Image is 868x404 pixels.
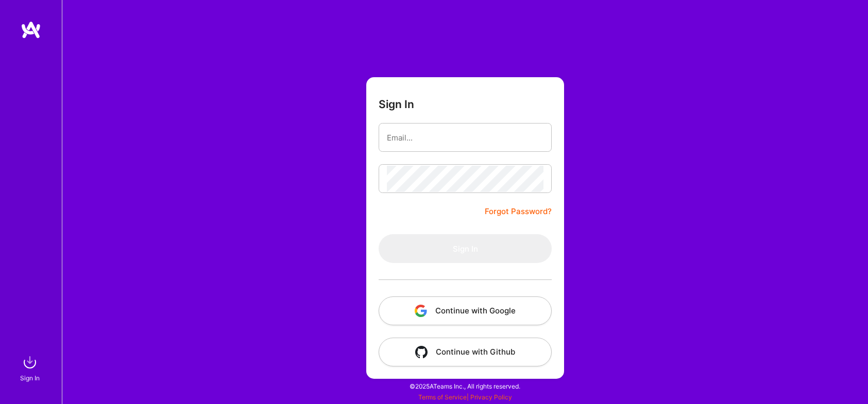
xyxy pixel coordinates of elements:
[20,352,40,373] img: sign in
[418,393,512,401] span: |
[20,373,40,383] div: Sign In
[379,98,414,111] h3: Sign In
[379,296,552,325] button: Continue with Google
[387,125,543,151] input: Email...
[418,393,467,401] a: Terms of Service
[415,346,428,358] img: icon
[62,373,868,399] div: © 2025 ATeams Inc., All rights reserved.
[379,234,552,263] button: Sign In
[415,305,427,317] img: icon
[470,393,512,401] a: Privacy Policy
[379,338,552,366] button: Continue with Github
[22,352,40,383] a: sign inSign In
[485,205,552,218] a: Forgot Password?
[21,21,41,39] img: logo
